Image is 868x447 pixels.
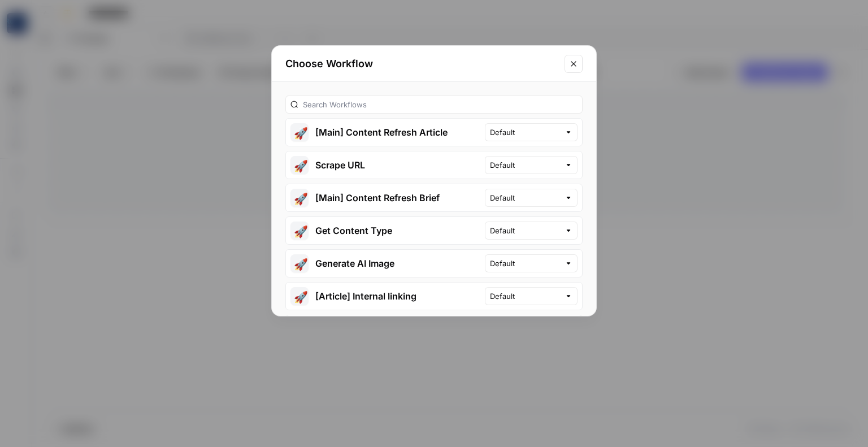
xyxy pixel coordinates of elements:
input: Default [490,159,560,171]
span: 🚀 [294,290,305,302]
button: 🚀[Main] Content Refresh Article [286,119,485,146]
input: Default [490,290,560,302]
input: Default [490,127,560,138]
span: 🚀 [294,192,305,203]
button: Close modal [565,55,583,73]
button: 🚀[Article] Internal linking [286,283,485,310]
button: 🚀Generate AI Image [286,250,485,277]
button: 🚀Get Content Type [286,217,485,244]
button: 🚀Scrape URL [286,151,485,179]
input: Search Workflows [303,99,578,110]
span: 🚀 [294,127,305,138]
input: Default [490,258,560,269]
input: Default [490,192,560,203]
span: 🚀 [294,225,305,236]
span: 🚀 [294,258,305,269]
button: 🚀[Main] Content Refresh Brief [286,184,485,211]
button: Add External Links to Outline [286,315,485,342]
h2: Choose Workflow [285,56,558,72]
span: 🚀 [294,159,305,171]
input: Default [490,225,560,236]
